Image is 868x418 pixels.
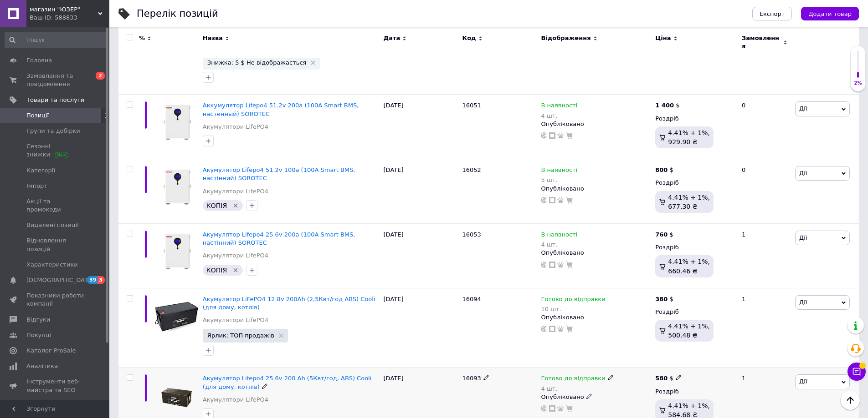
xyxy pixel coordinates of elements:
span: Ціна [655,34,671,42]
span: 660.46 ₴ [668,267,697,275]
span: 4.41% + 1%, [668,402,710,409]
div: 2% [851,80,865,86]
span: [DEMOGRAPHIC_DATA] [26,276,94,284]
span: 4.41% + 1%, [668,322,710,330]
span: Імпорт [26,182,47,190]
span: Замовлення [742,34,781,50]
span: Аналітика [26,362,58,370]
a: Аккумулятор Lifepo4 51.2v 200a (100A Smart BMS, настенный) SOROTEC [203,102,359,117]
div: 4 шт. [541,112,577,119]
b: 800 [655,166,668,173]
span: Характеристики [26,261,78,269]
span: Відновлення позицій [26,237,84,253]
a: Акумулятори LifePO4 [203,123,268,131]
span: Назва [203,34,223,42]
a: Акумулятори LifePO4 [203,316,268,324]
div: $ [655,231,673,239]
div: Роздріб [655,388,734,396]
b: 380 [655,296,668,302]
span: Категорії [26,166,55,175]
div: Роздріб [655,115,734,123]
div: 4 шт. [541,241,577,248]
span: Позиції [26,111,49,120]
b: 1 400 [655,102,674,109]
span: 16051 [462,102,481,109]
button: Додати товар [801,7,859,20]
span: Дії [799,170,807,176]
span: Готово до відправки [541,296,605,305]
span: 2 [96,72,105,80]
button: Наверх [841,391,860,410]
span: Сезонні знижки [26,142,84,159]
div: [DATE] [381,95,460,159]
input: Пошук [5,32,108,48]
span: 4.41% + 1%, [668,129,710,136]
img: Аккумулятор Lifepo4 51.2v 200a (100A Smart BMS, настенный) SOROTEC [155,101,198,146]
div: $ [655,101,679,110]
div: [DATE] [381,288,460,368]
span: Готово до відправки [541,375,605,384]
a: Акумулятор Lifepo4 51.2v 100a (100A Smart BMS, настінний) SOROTEC [203,166,355,181]
span: магазин "ЮЗЕР" [30,5,98,14]
img: Аккумулятор LiFePO4 12.8v 200Ah (2,5Квт/час ABS) Cooli (для дома, котлов) [155,295,198,338]
span: В наявності [541,166,577,176]
a: Акумулятори LifePO4 [203,252,268,260]
a: Акумулятор Lifepo4 25.6v 200 Ah (5Квт/год, ABS) Cooli (для дому, котлів) [203,375,371,390]
div: 1 [736,288,793,368]
span: Ярлик: ТОП продажів [207,332,274,338]
svg: Видалити мітку [232,267,239,274]
span: Інструменти веб-майстра та SEO [26,378,84,394]
div: $ [655,295,673,303]
div: Роздріб [655,179,734,187]
div: Роздріб [655,243,734,252]
div: 0 [736,159,793,224]
div: 1 [736,223,793,288]
div: Опубліковано [541,313,651,322]
span: Дії [799,299,807,306]
button: Чат з покупцем [847,363,866,381]
div: $ [655,166,673,174]
div: [DATE] [381,223,460,288]
a: Акумулятор Lifepo4 25.6v 200a (100A Smart BMS, настінний) SOROTEC [203,231,355,246]
span: Знижка: 5 $ Не відображається [207,60,307,65]
b: 580 [655,375,668,382]
img: Аккумулятор Lifepo4 25.6v 200a (100A Smart BMS, настенный) SOROTEC [155,231,198,275]
span: 39 [87,276,98,284]
div: 4 шт. [541,385,613,392]
div: $ [655,374,682,383]
span: Видалені позиції [26,221,79,229]
div: [DATE] [381,159,460,224]
span: Товари та послуги [26,96,84,104]
span: 16094 [462,296,481,302]
div: 5 шт. [541,176,577,183]
span: Дії [799,378,807,385]
div: Опубліковано [541,185,651,193]
span: Головна [26,56,52,65]
a: Акумулятор LiFePO4 12.8v 200Ah (2,5Квт/год ABS) Cooli (для дому, котлів) [203,296,375,311]
span: КОПІЯ [206,202,227,209]
div: Роздріб [655,308,734,316]
span: 16052 [462,166,481,173]
a: Акумулятори LifePO4 [203,187,268,196]
span: 500.48 ₴ [668,332,697,339]
span: Дата [384,34,401,42]
div: Опубліковано [541,393,651,401]
div: Опубліковано [541,249,651,257]
span: КОПІЯ [206,267,227,274]
span: Покупці [26,331,51,339]
a: Акумулятори LifePO4 [203,396,268,404]
div: Ваш ID: 588833 [30,14,109,22]
div: 10 шт. [541,306,605,312]
span: 3 [98,276,105,284]
span: 16053 [462,231,481,238]
div: 0 [736,95,793,159]
button: Експорт [752,7,792,20]
span: 4.41% + 1%, [668,194,710,201]
div: Перелік позицій [137,9,218,19]
span: Експорт [760,10,785,17]
span: Дії [799,105,807,112]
